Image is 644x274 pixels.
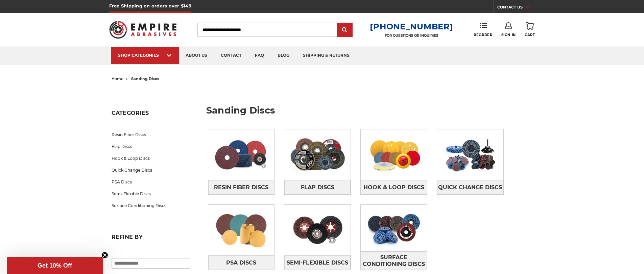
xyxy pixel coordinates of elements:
[214,182,268,193] span: Resin Fiber Discs
[112,188,190,200] a: Semi-Flexible Discs
[438,182,502,193] span: Quick Change Discs
[226,257,256,269] span: PSA Discs
[112,110,190,120] h5: Categories
[112,176,190,188] a: PSA Discs
[525,22,535,37] a: Cart
[208,255,275,270] a: PSA Discs
[301,182,334,193] span: Flap Discs
[525,33,535,37] span: Cart
[497,3,535,13] a: CONTACT US
[208,180,275,195] a: Resin Fiber Discs
[284,131,351,178] img: Flap Discs
[361,180,427,195] a: Hook & Loop Discs
[118,53,172,58] div: SHOP CATEGORIES
[437,131,503,178] img: Quick Change Discs
[361,205,427,251] img: Surface Conditioning Discs
[208,207,275,253] img: PSA Discs
[474,22,492,37] a: Reorder
[214,47,248,64] a: contact
[248,47,271,64] a: faq
[206,106,533,120] h1: sanding discs
[112,152,190,164] a: Hook & Loop Discs
[131,76,159,81] span: sanding discs
[361,131,427,178] img: Hook & Loop Discs
[501,33,516,37] span: Sign In
[112,164,190,176] a: Quick Change Discs
[296,47,356,64] a: shipping & returns
[287,257,348,269] span: Semi-Flexible Discs
[370,22,453,31] a: [PHONE_NUMBER]
[437,180,503,195] a: Quick Change Discs
[112,129,190,141] a: Resin Fiber Discs
[7,257,103,274] div: Get 10% OffClose teaser
[112,200,190,211] a: Surface Conditioning Discs
[271,47,296,64] a: blog
[179,47,214,64] a: about us
[284,207,351,253] img: Semi-Flexible Discs
[361,251,427,270] a: Surface Conditioning Discs
[284,180,351,195] a: Flap Discs
[363,182,424,193] span: Hook & Loop Discs
[284,255,351,270] a: Semi-Flexible Discs
[109,17,177,43] img: Empire Abrasives
[112,76,123,81] a: home
[112,234,190,244] h5: Refine by
[38,262,72,269] span: Get 10% Off
[338,23,352,37] input: Submit
[112,141,190,152] a: Flap Discs
[474,33,492,37] span: Reorder
[361,252,427,270] span: Surface Conditioning Discs
[370,33,453,38] p: FOR QUESTIONS OR INQUIRIES
[208,131,275,178] img: Resin Fiber Discs
[101,252,108,258] button: Close teaser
